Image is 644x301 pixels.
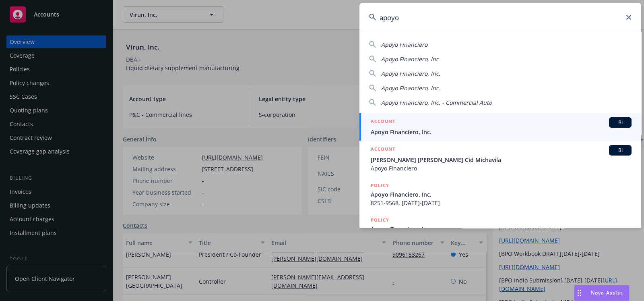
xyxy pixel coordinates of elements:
[359,141,641,177] a: ACCOUNTBI[PERSON_NAME] [PERSON_NAME] Cid MichavilaApoyo Financiero
[381,41,427,48] span: Apoyo Financiero
[371,181,389,189] h5: POLICY
[371,164,632,172] span: Apoyo Financiero
[612,119,628,126] span: BI
[371,156,632,164] span: [PERSON_NAME] [PERSON_NAME] Cid Michavila
[612,147,628,154] span: BI
[371,128,632,136] span: Apoyo Financiero, Inc.
[371,117,395,127] h5: ACCOUNT
[359,212,641,246] a: POLICYApoyo Financiero, Inc
[371,216,389,224] h5: POLICY
[591,289,623,296] span: Nova Assist
[359,113,641,141] a: ACCOUNTBIApoyo Financiero, Inc.
[371,199,632,207] span: 8251-9568, [DATE]-[DATE]
[381,70,440,77] span: Apoyo Financiero, Inc.
[381,99,492,106] span: Apoyo Financiero, Inc. - Commercial Auto
[359,177,641,212] a: POLICYApoyo Financiero, Inc.8251-9568, [DATE]-[DATE]
[371,145,395,155] h5: ACCOUNT
[371,190,632,199] span: Apoyo Financiero, Inc.
[381,84,440,92] span: Apoyo Financiero, Inc.
[574,285,630,301] button: Nova Assist
[574,285,584,301] div: Drag to move
[359,3,641,32] input: Search...
[381,55,439,63] span: Apoyo Financiero, Inc
[371,225,632,233] span: Apoyo Financiero, Inc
